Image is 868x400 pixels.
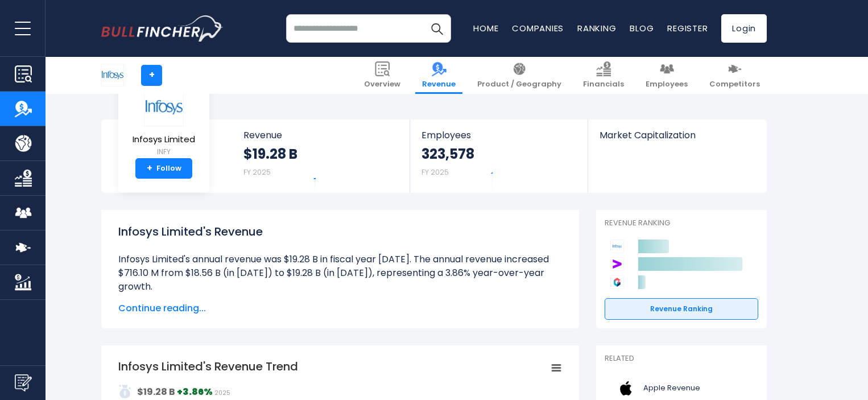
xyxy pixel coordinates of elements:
[577,22,616,34] a: Ranking
[721,14,767,43] a: Login
[243,130,399,141] span: Revenue
[243,145,297,163] strong: $19.28 B
[630,22,654,34] a: Blog
[101,15,224,42] a: Go to homepage
[583,80,624,89] span: Financials
[147,163,152,174] strong: +
[177,385,213,398] strong: +3.86%
[135,158,192,179] a: +Follow
[605,354,758,364] p: Related
[473,22,498,34] a: Home
[133,135,195,145] span: Infosys Limited
[118,385,132,398] img: addasd
[605,218,758,228] p: Revenue Ranking
[610,257,624,271] img: Accenture plc competitors logo
[646,80,688,89] span: Employees
[101,15,224,42] img: bullfincher logo
[232,119,410,193] a: Revenue $19.28 B FY 2025
[470,57,568,94] a: Product / Geography
[667,22,708,34] a: Register
[605,298,758,320] a: Revenue Ranking
[600,130,754,141] span: Market Capitalization
[364,80,400,89] span: Overview
[639,57,695,94] a: Employees
[610,240,624,253] img: Infosys Limited competitors logo
[709,80,760,89] span: Competitors
[132,88,196,159] a: Infosys Limited INFY
[141,65,162,86] a: +
[133,147,195,157] small: INFY
[421,145,474,163] strong: 323,578
[137,385,175,398] strong: $19.28 B
[118,302,562,315] span: Continue reading...
[421,167,449,177] small: FY 2025
[576,57,631,94] a: Financials
[512,22,564,34] a: Companies
[102,64,123,86] img: INFY logo
[702,57,767,94] a: Competitors
[422,80,456,89] span: Revenue
[477,80,561,89] span: Product / Geography
[357,57,407,94] a: Overview
[118,358,298,374] tspan: Infosys Limited's Revenue Trend
[243,167,271,177] small: FY 2025
[214,389,230,397] span: 2025
[423,14,451,43] button: Search
[610,275,624,289] img: Genpact Limited competitors logo
[415,57,462,94] a: Revenue
[410,119,587,193] a: Employees 323,578 FY 2025
[118,223,562,240] h1: Infosys Limited's Revenue
[144,88,184,126] img: INFY logo
[421,130,576,141] span: Employees
[588,119,766,160] a: Market Capitalization
[118,253,562,294] li: Infosys Limited's annual revenue was $19.28 B in fiscal year [DATE]. The annual revenue increased...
